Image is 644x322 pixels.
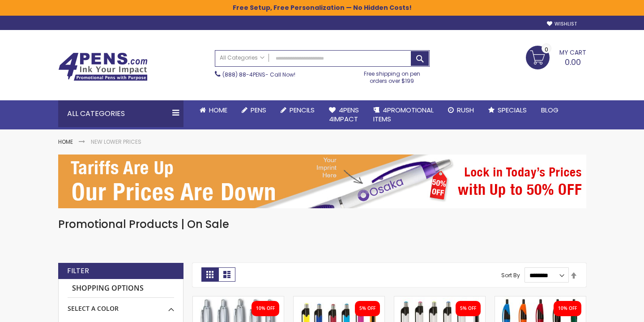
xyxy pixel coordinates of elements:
a: Rush [441,100,481,120]
strong: Shopping Options [68,279,174,298]
strong: New Lower Prices [91,138,141,146]
span: 0 [545,45,548,54]
a: 4Pens4impact [322,100,366,129]
label: Sort By [501,271,520,279]
a: Wishlist [547,21,577,27]
span: All Categories [220,54,264,61]
div: Select A Color [68,298,174,313]
a: Specials [481,100,534,120]
span: Rush [457,105,474,115]
span: Pencils [290,105,315,115]
h1: Promotional Products | On Sale [58,217,586,232]
img: 4Pens Custom Pens and Promotional Products [58,52,148,81]
a: Home [58,138,73,146]
a: Bold Grip Slimster Promotional Pens [495,296,586,304]
strong: Filter [67,266,89,276]
div: 10% OFF [256,305,275,312]
span: Pens [251,105,266,115]
a: Louisiana Pen [294,296,384,304]
a: Pens [235,100,273,120]
a: 4PROMOTIONALITEMS [366,100,441,129]
span: Home [209,105,227,115]
span: 0.00 [565,56,581,68]
a: New Orleans Pen [394,296,485,304]
span: 4Pens 4impact [329,105,359,124]
img: New Lower Prices [58,155,586,208]
div: 5% OFF [460,305,476,312]
div: All Categories [58,100,183,127]
a: Basset II Klick Pen [193,296,284,304]
a: All Categories [215,51,269,65]
span: Specials [498,105,527,115]
a: 0.00 0 [526,46,586,68]
div: 5% OFF [359,305,375,312]
div: Free shipping on pen orders over $199 [354,67,430,85]
a: Blog [534,100,566,120]
div: 10% OFF [558,305,577,312]
a: (888) 88-4PENS [222,71,265,78]
span: 4PROMOTIONAL ITEMS [373,105,434,124]
strong: Grid [201,267,218,282]
a: Pencils [273,100,322,120]
a: Home [192,100,235,120]
span: Blog [541,105,559,115]
span: - Call Now! [222,71,295,78]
